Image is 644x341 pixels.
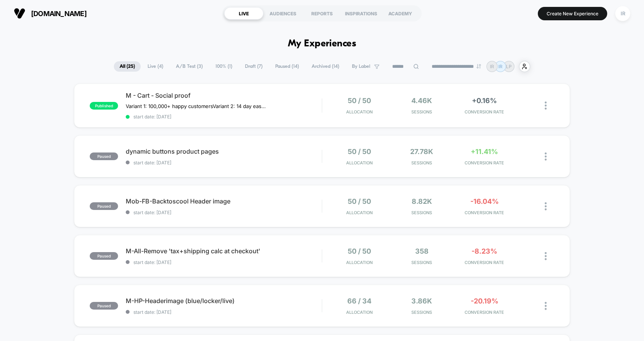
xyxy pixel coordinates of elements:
span: paused [90,152,118,160]
span: 50 / 50 [348,97,371,105]
span: Allocation [346,310,373,315]
span: CONVERSION RATE [455,210,514,215]
img: Visually logo [14,8,25,19]
span: A/B Test ( 3 ) [170,61,209,72]
span: 66 / 34 [347,297,371,305]
span: M-All-Remove 'tax+shipping calc at checkout' [126,247,322,255]
span: 8.82k [412,197,432,205]
span: Allocation [346,260,373,265]
button: IR [613,6,632,21]
p: IR [498,64,503,69]
div: INSPIRATIONS [342,7,381,20]
span: CONVERSION RATE [455,109,514,115]
img: end [476,64,481,69]
span: Allocation [346,109,373,115]
span: Allocation [346,160,373,166]
button: Create New Experience [538,7,607,20]
span: published [90,102,118,110]
div: IR [615,6,630,21]
span: M - Cart - Social proof [126,92,322,99]
img: close [545,252,547,260]
span: paused [90,202,118,210]
span: 358 [415,247,429,255]
span: 100% ( 1 ) [210,61,238,72]
span: 50 / 50 [348,197,371,205]
span: Sessions [393,260,451,265]
span: Variant 1: 100,000+ happy customersVariant 2: 14 day easy returns (paused) [126,103,268,109]
span: paused [90,252,118,260]
img: close [545,302,547,310]
span: dynamic buttons product pages [126,148,322,155]
span: By Label [352,64,370,69]
span: +0.16% [472,97,497,105]
h1: My Experiences [288,38,356,49]
span: start date: [DATE] [126,114,322,120]
span: 4.46k [411,97,432,105]
span: Sessions [393,160,451,166]
span: start date: [DATE] [126,160,322,166]
p: IR [490,64,494,69]
span: CONVERSION RATE [455,160,514,166]
span: Archived ( 14 ) [306,61,345,72]
span: start date: [DATE] [126,309,322,315]
button: [DOMAIN_NAME] [11,7,89,20]
span: CONVERSION RATE [455,310,514,315]
span: 50 / 50 [348,148,371,156]
span: paused [90,302,118,310]
img: close [545,152,547,161]
div: AUDIENCES [263,7,302,20]
span: Sessions [393,310,451,315]
span: -16.04% [470,197,499,205]
div: ACADEMY [381,7,420,20]
span: 50 / 50 [348,247,371,255]
span: Allocation [346,210,373,215]
span: [DOMAIN_NAME] [31,10,87,18]
span: M-HP-Headerimage (blue/locker/live) [126,297,322,305]
span: -20.19% [471,297,498,305]
span: Paused ( 14 ) [269,61,305,72]
img: close [545,202,547,210]
div: REPORTS [302,7,342,20]
span: Live ( 4 ) [142,61,169,72]
span: 27.78k [410,148,433,156]
span: 3.86k [411,297,432,305]
span: Mob-FB-Backtoscool Header image [126,197,322,205]
img: close [545,102,547,110]
span: Sessions [393,109,451,115]
span: -8.23% [472,247,497,255]
span: start date: [DATE] [126,210,322,215]
span: Sessions [393,210,451,215]
span: All ( 25 ) [114,61,141,72]
span: +11.41% [471,148,498,156]
span: CONVERSION RATE [455,260,514,265]
span: Draft ( 7 ) [239,61,268,72]
div: LIVE [224,7,263,20]
span: start date: [DATE] [126,259,322,265]
p: LP [506,64,512,69]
